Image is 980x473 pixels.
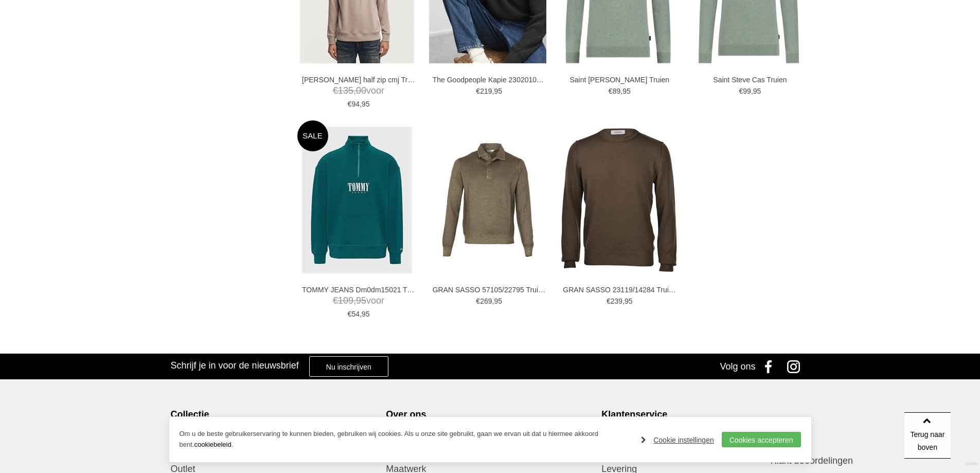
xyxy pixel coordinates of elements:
span: € [333,295,338,306]
span: 95 [753,87,761,95]
span: 95 [356,295,366,306]
span: 95 [494,297,502,305]
div: Klantenservice [601,409,809,420]
span: 89 [613,87,621,95]
span: € [333,85,338,96]
span: 219 [480,87,492,95]
h3: Schrijf je in voor de nieuwsbrief [171,360,299,371]
span: , [620,87,622,95]
span: 109 [338,295,353,306]
a: Nu inschrijven [309,356,388,377]
a: [PERSON_NAME] half zip cmj Truien [302,75,415,84]
span: 00 [356,85,366,96]
span: , [492,87,494,95]
a: TOMMY JEANS Dm0dm15021 Truien [302,285,415,294]
span: € [607,297,611,305]
img: GRAN SASSO 57105/22795 Truien [427,139,548,260]
a: Cookie instellingen [641,432,714,448]
a: GRAN SASSO 57105/22795 Truien [433,285,546,294]
span: 135 [338,85,353,96]
a: Instagram [783,354,809,379]
span: 269 [480,297,492,305]
p: Om u de beste gebruikerservaring te kunnen bieden, gebruiken wij cookies. Als u onze site gebruik... [180,429,631,450]
a: Facebook [758,354,783,379]
span: voor [302,294,415,307]
a: Divide [965,458,977,470]
img: TOMMY JEANS Dm0dm15021 Truien [302,127,412,273]
span: 95 [362,310,370,318]
a: Cookies accepteren [722,432,801,447]
span: 239 [611,297,622,305]
img: GRAN SASSO 23119/14284 Truien [559,127,678,273]
span: 99 [743,87,751,95]
div: Collectie [171,409,379,420]
span: € [476,87,480,95]
span: , [622,297,625,305]
span: € [476,297,480,305]
div: Over ons [386,409,594,420]
div: Volg ons [720,354,755,379]
span: € [739,87,743,95]
a: GRAN SASSO 23119/14284 Truien [563,285,676,294]
a: Terug naar boven [904,412,951,459]
span: € [609,87,613,95]
a: cookiebeleid [194,441,231,448]
span: € [348,310,352,318]
span: € [348,100,352,108]
span: , [353,295,356,306]
span: , [360,310,362,318]
span: , [751,87,753,95]
span: , [360,100,362,108]
span: voor [302,84,415,97]
span: 94 [351,100,360,108]
span: 95 [625,297,633,305]
span: 95 [362,100,370,108]
a: Saint [PERSON_NAME] Truien [563,75,676,84]
span: , [353,85,356,96]
a: The Goodpeople Kapie 23020102 Truien [433,75,546,84]
span: , [492,297,494,305]
span: 95 [494,87,502,95]
a: Saint Steve Cas Truien [693,75,807,84]
span: 95 [622,87,631,95]
span: 54 [351,310,360,318]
